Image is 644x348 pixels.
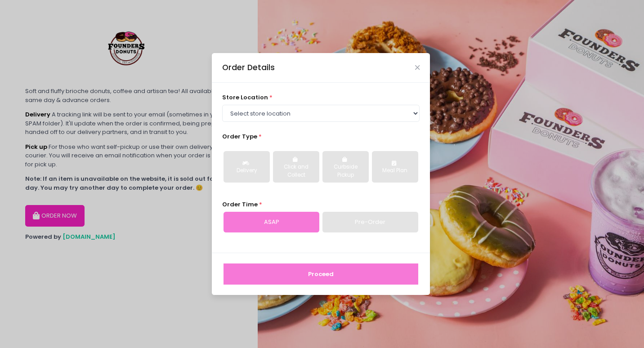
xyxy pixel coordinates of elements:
div: Meal Plan [378,167,412,175]
button: Close [415,65,420,70]
div: Click and Collect [279,163,313,179]
button: Proceed [224,263,418,285]
div: Order Details [222,62,275,73]
button: Click and Collect [273,151,319,183]
button: Delivery [224,151,270,183]
span: Order Type [222,132,257,141]
span: store location [222,93,268,102]
div: Curbside Pickup [329,163,362,179]
button: Curbside Pickup [322,151,369,183]
button: Meal Plan [372,151,418,183]
span: Order Time [222,200,258,209]
div: Delivery [230,167,264,175]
